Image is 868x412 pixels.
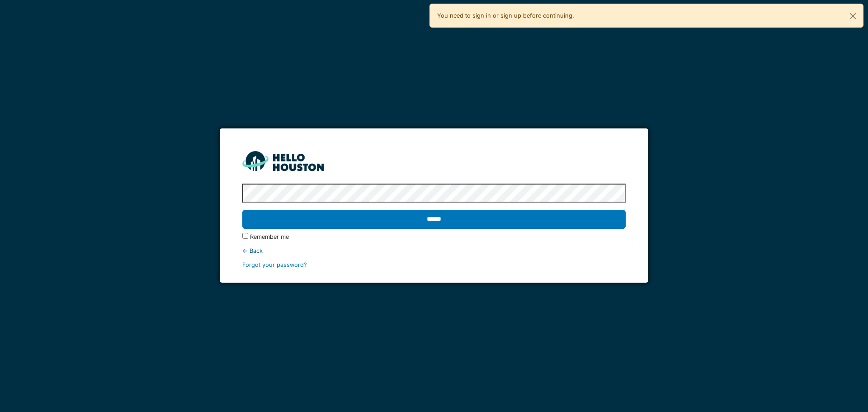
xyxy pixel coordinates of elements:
a: Forgot your password? [242,261,307,268]
div: ← Back [242,246,625,255]
label: Remember me [250,232,289,241]
div: You need to sign in or sign up before continuing. [429,4,863,28]
button: Close [843,4,863,28]
img: HH_line-BYnF2_Hg.png [242,151,324,170]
